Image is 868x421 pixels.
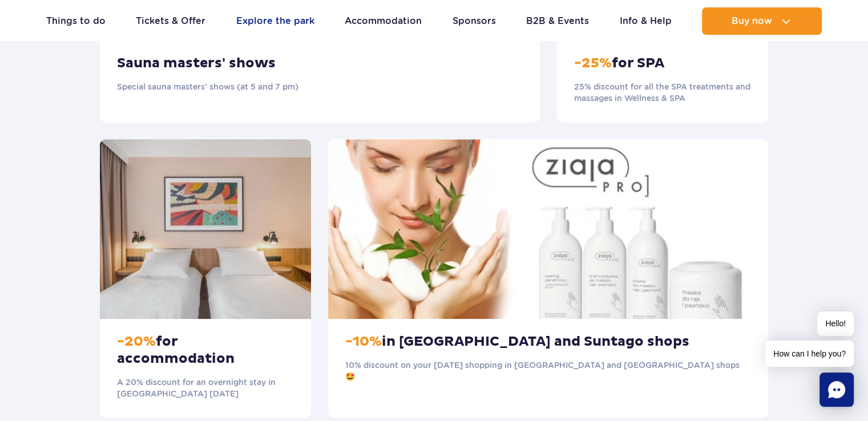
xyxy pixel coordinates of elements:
h3: for SPA [574,55,751,72]
a: Things to do [46,7,106,35]
a: B2B & Events [526,7,589,35]
p: 10% discount on your [DATE] shopping in [GEOGRAPHIC_DATA] and [GEOGRAPHIC_DATA] shops 🤩 [345,359,751,382]
h3: Sauna masters' shows [117,55,523,72]
h3: in [GEOGRAPHIC_DATA] and Suntago shops [345,333,751,350]
a: Accommodation [345,7,422,35]
img: -20% for accommodation [100,139,311,319]
p: A 20% discount for an overnight stay in [GEOGRAPHIC_DATA] [DATE] [117,377,294,399]
span: -10% [345,333,382,350]
div: Chat [819,373,854,407]
a: Sponsors [453,7,496,35]
a: Info & Help [620,7,672,35]
p: 25% discount for all the SPA treatments and massages in Wellness & SPA [574,81,751,104]
h3: for accommodation [117,333,294,367]
span: How can I help you? [765,341,854,367]
button: Buy now [702,7,822,35]
img: -10% in Ziaja and Suntago shops [328,139,768,319]
span: Hello! [817,311,854,336]
a: Explore the park [236,7,314,35]
span: -20% [117,333,156,350]
p: Special sauna masters' shows (at 5 and 7 pm) [117,81,523,92]
span: Buy now [732,16,772,26]
span: -25% [574,55,612,72]
a: Tickets & Offer [136,7,205,35]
